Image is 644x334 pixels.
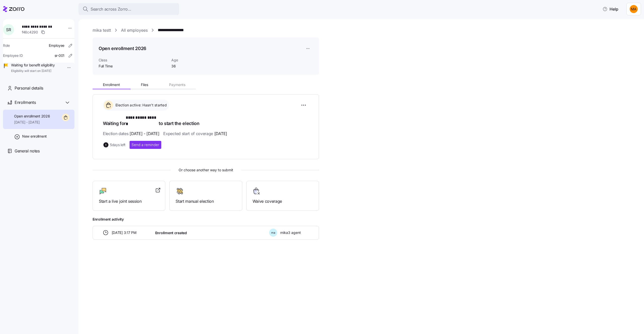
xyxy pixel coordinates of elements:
[6,28,11,32] span: S R
[99,198,159,204] span: Start a live joint session
[103,131,159,137] span: Election dates
[99,64,167,69] span: Full Time
[14,120,50,125] span: [DATE] - [DATE]
[176,198,236,204] span: Start manual election
[171,64,222,69] span: 36
[598,4,622,14] button: Help
[15,85,43,91] span: Personal details
[99,58,167,63] span: Class
[602,6,618,12] span: Help
[78,3,179,15] button: Search across Zorro...
[214,131,227,137] span: [DATE]
[630,5,638,13] img: 39373de90fc01ce704d534b41c5a5e34
[114,103,167,108] span: Election active: Hasn't started
[3,43,10,48] span: Role
[130,131,159,137] span: [DATE] - [DATE]
[171,58,222,63] span: Age
[169,83,185,87] span: Payments
[132,142,159,147] span: Send a reminder
[15,148,40,154] span: General notes
[112,230,137,235] span: [DATE] 3:17 PM
[110,142,126,147] span: 5 days left
[103,115,309,127] h1: Waiting for to start the election
[3,53,23,58] span: Employee ID
[271,231,275,234] span: m a
[22,30,38,35] span: f46c4290
[15,99,36,106] span: Enrollments
[141,83,148,87] span: Files
[11,69,55,73] span: Eligibility will start on [DATE]
[130,141,161,149] button: Send a reminder
[155,230,187,235] span: Enrollment created
[93,167,319,173] span: Or choose another way to submit
[91,6,131,12] span: Search across Zorro...
[14,114,50,119] span: Open enrollment 2026
[93,217,319,222] span: Enrollment activity
[121,27,148,33] a: All employees
[103,83,120,87] span: Enrollment
[55,53,64,58] span: sr-001
[253,198,313,204] span: Waive coverage
[163,131,227,137] span: Expected start of coverage
[99,45,146,52] h1: Open enrollment 2026
[280,230,301,235] span: mika3 agent
[22,134,47,139] span: New enrollment
[11,63,55,68] span: Waiting for benefit eligibility
[49,43,64,48] span: Employee
[93,27,111,33] a: mika testt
